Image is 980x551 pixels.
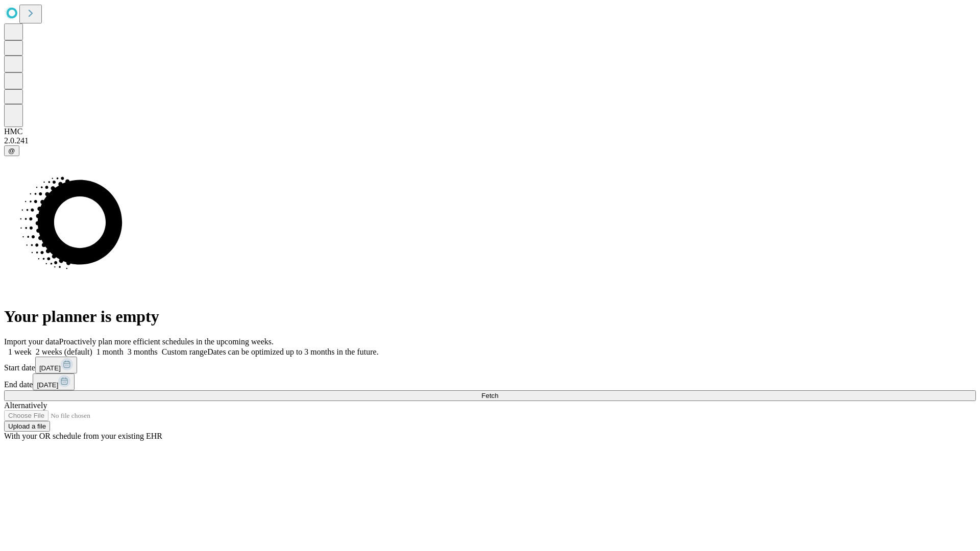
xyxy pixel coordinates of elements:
[4,421,50,432] button: Upload a file
[37,381,58,389] span: [DATE]
[4,307,976,326] h1: Your planner is empty
[8,347,32,356] span: 1 week
[207,347,378,356] span: Dates can be optimized up to 3 months in the future.
[4,432,162,440] span: With your OR schedule from your existing EHR
[4,390,976,401] button: Fetch
[96,347,124,356] span: 1 month
[4,373,976,390] div: End date
[59,337,274,346] span: Proactively plan more efficient schedules in the upcoming weeks.
[8,147,15,155] span: @
[36,347,92,356] span: 2 weeks (default)
[35,357,77,373] button: [DATE]
[4,145,19,156] button: @
[162,347,207,356] span: Custom range
[4,357,976,373] div: Start date
[39,364,61,372] span: [DATE]
[4,401,47,410] span: Alternatively
[128,347,158,356] span: 3 months
[33,373,75,390] button: [DATE]
[481,392,498,399] span: Fetch
[4,136,976,145] div: 2.0.241
[4,337,59,346] span: Import your data
[4,127,976,136] div: HMC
